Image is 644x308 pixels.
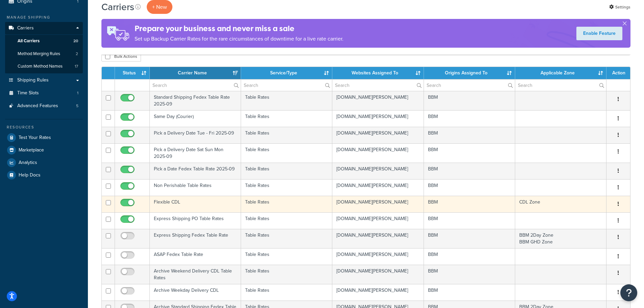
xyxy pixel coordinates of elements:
[241,196,332,212] td: Table Rates
[17,77,49,83] span: Shipping Rules
[515,229,606,248] td: BBM 2Day Zone BBM GHD Zone
[5,132,83,144] a: Test Your Rates
[19,135,51,141] span: Test Your Rates
[332,196,424,212] td: [DOMAIN_NAME][PERSON_NAME]
[332,163,424,179] td: [DOMAIN_NAME][PERSON_NAME]
[515,79,606,91] input: Search
[77,90,78,96] span: 1
[424,79,515,91] input: Search
[515,196,606,212] td: CDL Zone
[5,35,83,47] li: All Carriers
[19,160,37,166] span: Analytics
[150,284,241,301] td: Archive Weekday Delivery CDL
[150,79,241,91] input: Search
[101,19,135,48] img: ad-rules-rateshop-fe6ec290ccb7230408bd80ed9643f0289d75e0ffd9eb532fc0e269fcd187b520.png
[241,127,332,143] td: Table Rates
[424,229,515,248] td: BBM
[101,51,141,62] button: Bulk Actions
[241,143,332,163] td: Table Rates
[150,127,241,143] td: Pick a Delivery Date Tue - Fri 2025-09
[424,127,515,143] td: BBM
[5,100,83,112] a: Advanced Features 5
[5,48,83,60] a: Method Merging Rules 2
[424,284,515,301] td: BBM
[135,34,343,44] p: Set up Backup Carrier Rates for the rare circumstances of downtime for a live rate carrier.
[150,91,241,110] td: Standard Shipping Fedex Table Rate 2025-09
[5,22,83,73] li: Carriers
[515,67,606,79] th: Applicable Zone: activate to sort column ascending
[18,38,40,44] span: All Carriers
[332,79,423,91] input: Search
[17,90,39,96] span: Time Slots
[18,64,63,69] span: Custom Method Names
[241,229,332,248] td: Table Rates
[75,64,78,69] span: 17
[609,2,630,12] a: Settings
[241,179,332,196] td: Table Rates
[150,67,241,79] th: Carrier Name: activate to sort column ascending
[332,284,424,301] td: [DOMAIN_NAME][PERSON_NAME]
[332,143,424,163] td: [DOMAIN_NAME][PERSON_NAME]
[332,127,424,143] td: [DOMAIN_NAME][PERSON_NAME]
[5,100,83,112] li: Advanced Features
[150,248,241,265] td: ASAP Fedex Table Rate
[5,157,83,169] a: Analytics
[606,67,630,79] th: Action
[5,87,83,99] li: Time Slots
[76,51,78,57] span: 2
[101,0,134,14] h1: Carriers
[576,27,622,40] a: Enable Feature
[17,25,34,31] span: Carriers
[424,196,515,212] td: BBM
[424,265,515,284] td: BBM
[241,265,332,284] td: Table Rates
[424,248,515,265] td: BBM
[332,67,424,79] th: Websites Assigned To: activate to sort column ascending
[241,110,332,127] td: Table Rates
[241,79,332,91] input: Search
[424,67,515,79] th: Origins Assigned To: activate to sort column ascending
[332,248,424,265] td: [DOMAIN_NAME][PERSON_NAME]
[5,74,83,87] a: Shipping Rules
[150,179,241,196] td: Non Perishable Table Rates
[5,124,83,130] div: Resources
[150,143,241,163] td: Pick a Delivery Date Sat Sun Mon 2025-09
[150,212,241,229] td: Express Shipping PO Table Rates
[19,172,41,178] span: Help Docs
[241,91,332,110] td: Table Rates
[424,212,515,229] td: BBM
[241,163,332,179] td: Table Rates
[17,103,58,109] span: Advanced Features
[424,163,515,179] td: BBM
[5,22,83,34] a: Carriers
[620,284,637,301] button: Open Resource Center
[150,110,241,127] td: Same Day (Courier)
[150,229,241,248] td: Express Shipping Fedex Table Rate
[332,179,424,196] td: [DOMAIN_NAME][PERSON_NAME]
[115,67,150,79] th: Status: activate to sort column ascending
[5,60,83,73] a: Custom Method Names 17
[241,67,332,79] th: Service/Type: activate to sort column ascending
[150,163,241,179] td: Pick a Date Fedex Table Rate 2025-09
[424,179,515,196] td: BBM
[332,110,424,127] td: [DOMAIN_NAME][PERSON_NAME]
[241,284,332,301] td: Table Rates
[424,91,515,110] td: BBM
[5,48,83,60] li: Method Merging Rules
[332,229,424,248] td: [DOMAIN_NAME][PERSON_NAME]
[424,110,515,127] td: BBM
[241,212,332,229] td: Table Rates
[332,265,424,284] td: [DOMAIN_NAME][PERSON_NAME]
[73,38,78,44] span: 20
[5,144,83,156] li: Marketplace
[76,103,78,109] span: 5
[424,143,515,163] td: BBM
[5,169,83,181] a: Help Docs
[5,60,83,73] li: Custom Method Names
[241,248,332,265] td: Table Rates
[332,91,424,110] td: [DOMAIN_NAME][PERSON_NAME]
